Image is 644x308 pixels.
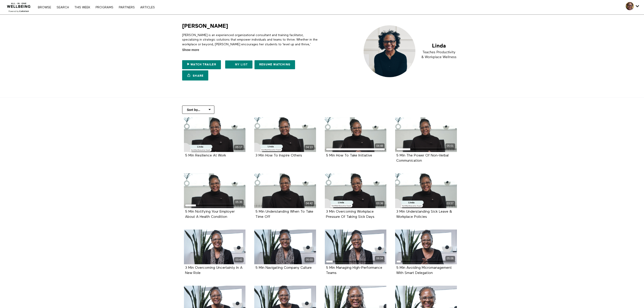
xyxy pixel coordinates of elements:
[185,154,226,157] a: 5 Min Resilience At Work
[255,266,312,270] strong: 5 Min Navigating Company Culture
[93,6,116,9] a: PROGRAMS
[375,143,385,149] div: 04:48
[182,48,199,52] span: Show more
[72,6,92,9] a: THIS WEEK
[255,154,302,157] a: 3 Min How To Inspire Others
[305,257,314,262] div: 05:03
[182,23,228,30] h1: [PERSON_NAME]
[54,6,71,9] a: Search
[395,117,457,152] a: 5 Min The Power Of Non-Verbal Communication 05:01
[395,230,457,264] a: 5 Min Avoiding Micromanagement With Smart Delegation 05:06
[325,173,387,208] a: 3 Min Overcoming Workplace Pressure Of Taking Sick Days 03:38
[184,117,246,152] a: 5 Min Resilience At Work 05:17
[117,6,137,9] a: PARTNERS
[185,266,243,275] a: 3 Min Overcoming Uncertainty In A New Role
[182,33,320,51] p: [PERSON_NAME] is an experienced organizational consultant and training facilitator, specializing ...
[184,230,246,264] a: 3 Min Overcoming Uncertainty In A New Role 03:42
[254,60,295,69] a: Resume Watching
[326,210,374,218] a: 3 Min Overcoming Workplace Pressure Of Taking Sick Days
[445,143,455,149] div: 05:01
[445,256,455,261] div: 05:06
[305,201,314,206] div: 04:42
[305,145,314,150] div: 04:13
[255,210,313,219] strong: 5 Min Understanding When To Take Time Off
[325,230,387,264] a: 5 Min Managing High-Performance Teams 06:04
[36,5,157,9] nav: Primary
[182,70,208,80] a: Share
[395,173,457,208] a: 3 Min Understanding Sick Leave & Workplace Policies 03:57
[396,154,449,162] a: 5 Min The Power Of Non-Verbal Communication
[234,145,244,150] div: 05:17
[254,173,316,208] a: 5 Min Understanding When To Take Time Off 04:42
[360,23,462,80] img: Linda
[326,266,382,275] a: 5 Min Managing High-Performance Teams
[326,154,372,157] strong: 5 Min How To Take Initiative
[325,117,387,152] a: 5 Min How To Take Initiative 04:48
[185,154,226,157] strong: 5 Min Resilience At Work
[225,60,253,69] button: My list
[255,154,302,157] strong: 3 Min How To Inspire Others
[255,266,312,269] a: 5 Min Navigating Company Culture
[375,201,385,206] div: 03:38
[326,154,372,157] a: 5 Min How To Take Initiative
[326,210,374,219] strong: 3 Min Overcoming Workplace Pressure Of Taking Sick Days
[36,6,53,9] a: Browse
[396,210,452,219] strong: 3 Min Understanding Sick Leave & Workplace Policies
[185,210,235,218] a: 5 Min Notifying Your Employer About A Health Condition
[185,210,235,219] strong: 5 Min Notifying Your Employer About A Health Condition
[396,210,452,218] a: 3 Min Understanding Sick Leave & Workplace Policies
[255,210,313,218] a: 5 Min Understanding When To Take Time Off
[445,201,455,206] div: 03:57
[375,256,385,261] div: 06:04
[138,6,157,9] a: ARTICLES
[254,117,316,152] a: 3 Min How To Inspire Others 04:13
[184,173,246,208] a: 5 Min Notifying Your Employer About A Health Condition 05:36
[254,230,316,264] a: 5 Min Navigating Company Culture 05:03
[182,60,221,69] a: Watch Trailer
[396,266,452,275] a: 5 Min Avoiding Micromanagement With Smart Delegation
[234,257,244,262] div: 03:42
[234,200,244,205] div: 05:36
